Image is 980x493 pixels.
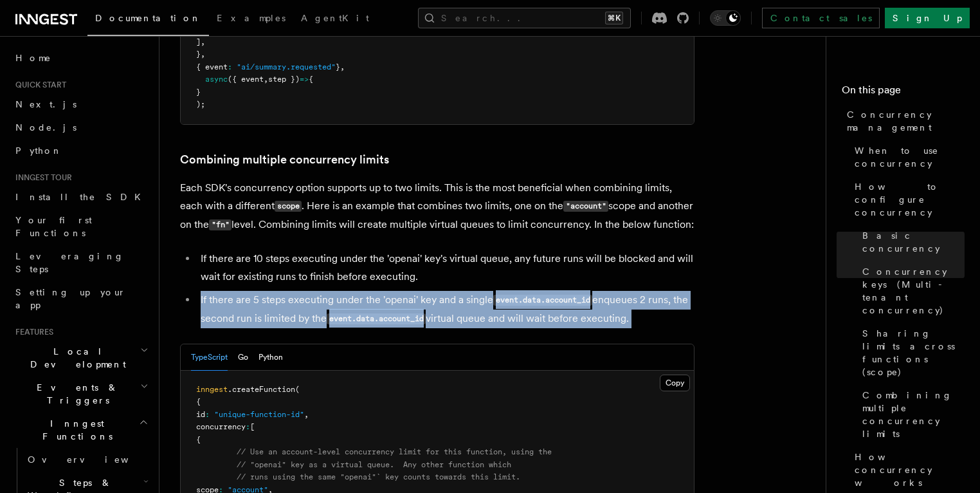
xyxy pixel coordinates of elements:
a: Combining multiple concurrency limits [857,384,965,445]
span: async [205,75,228,84]
span: } [196,88,201,97]
span: How concurrency works [855,451,965,489]
span: // runs using the same "openai"` key counts towards this limit. [237,472,520,481]
span: concurrency [196,422,246,431]
li: If there are 10 steps executing under the 'openai' key's virtual queue, any future runs will be b... [197,250,694,286]
span: , [264,75,268,84]
a: Leveraging Steps [10,245,151,281]
span: .createFunction [228,385,295,394]
a: Documentation [87,4,209,36]
span: Features [10,327,53,337]
span: id [196,410,205,419]
span: Combining multiple concurrency limits [862,389,965,440]
span: Python [15,145,62,156]
a: Sharing limits across functions (scope) [857,322,965,384]
h4: On this page [842,82,965,103]
code: event.data.account_id [327,313,426,324]
kbd: ⌘K [605,12,623,24]
span: , [304,410,309,419]
span: Concurrency keys (Multi-tenant concurrency) [862,265,965,317]
span: Documentation [95,13,201,23]
a: Install the SDK [10,185,151,209]
span: Inngest Functions [10,417,139,443]
span: Your first Functions [15,215,92,238]
span: , [340,62,345,71]
span: { event [196,62,228,71]
span: "ai/summary.requested" [237,62,336,71]
span: ({ event [228,75,264,84]
span: Install the SDK [15,192,149,202]
a: Basic concurrency [857,224,965,260]
span: Node.js [15,122,77,133]
code: scope [275,201,302,212]
span: "unique-function-id" [214,410,304,419]
a: Examples [209,4,293,35]
a: Overview [23,448,151,471]
a: Python [10,139,151,162]
span: Sharing limits across functions (scope) [862,327,965,378]
a: Sign Up [885,8,970,28]
span: Home [15,51,51,64]
span: : [228,62,232,71]
span: Next.js [15,99,77,109]
a: Concurrency management [842,103,965,139]
a: Next.js [10,93,151,116]
button: Search...⌘K [418,8,631,28]
span: } [196,50,201,59]
button: TypeScript [191,344,228,371]
button: Inngest Functions [10,412,151,448]
p: Each SDK's concurrency option supports up to two limits. This is the most beneficial when combini... [180,179,694,234]
span: : [246,422,250,431]
span: Inngest tour [10,172,72,183]
span: } [336,62,340,71]
code: "fn" [209,219,231,230]
a: How to configure concurrency [849,175,965,224]
span: => [300,75,309,84]
span: { [196,435,201,444]
span: step }) [268,75,300,84]
code: "account" [563,201,608,212]
a: Contact sales [762,8,880,28]
a: AgentKit [293,4,377,35]
span: inngest [196,385,228,394]
button: Events & Triggers [10,376,151,412]
a: Node.js [10,116,151,139]
span: [ [250,422,255,431]
span: , [201,37,205,46]
a: Home [10,46,151,70]
span: When to use concurrency [855,144,965,170]
span: : [205,410,210,419]
span: ] [196,37,201,46]
span: ); [196,100,205,109]
a: When to use concurrency [849,139,965,175]
span: // "openai" key as a virtual queue. Any other function which [237,460,511,469]
span: AgentKit [301,13,369,23]
li: If there are 5 steps executing under the 'openai' key and a single enqueues 2 runs, the second ru... [197,291,694,328]
span: Leveraging Steps [15,251,124,274]
span: , [201,50,205,59]
button: Toggle dark mode [710,10,741,26]
span: Concurrency management [847,108,965,134]
button: Copy [660,375,690,391]
span: { [196,397,201,406]
span: Events & Triggers [10,381,140,407]
span: Quick start [10,80,66,90]
a: Combining multiple concurrency limits [180,151,389,169]
span: { [309,75,313,84]
span: Examples [217,13,286,23]
span: Setting up your app [15,287,126,310]
span: // Use an account-level concurrency limit for this function, using the [237,447,552,456]
span: Overview [28,454,160,465]
span: ( [295,385,300,394]
code: event.data.account_id [493,295,592,306]
button: Go [238,344,248,371]
span: How to configure concurrency [855,180,965,219]
a: Concurrency keys (Multi-tenant concurrency) [857,260,965,322]
span: Local Development [10,345,140,371]
a: Your first Functions [10,209,151,245]
span: Basic concurrency [862,229,965,255]
button: Python [259,344,283,371]
button: Local Development [10,340,151,376]
a: Setting up your app [10,281,151,317]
